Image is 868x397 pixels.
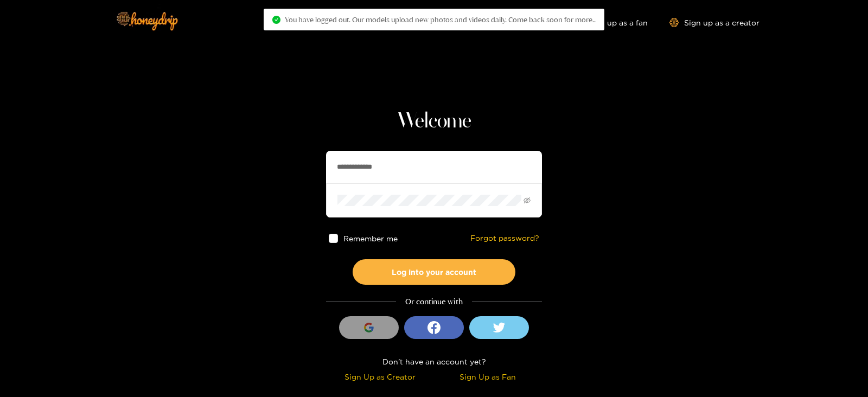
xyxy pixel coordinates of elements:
a: Sign up as a creator [669,18,759,27]
div: Or continue with [326,296,542,308]
div: Sign Up as Creator [329,370,431,383]
a: Sign up as a fan [573,18,648,27]
span: Remember me [343,234,398,242]
div: Sign Up as Fan [437,370,539,383]
a: Forgot password? [470,234,539,243]
span: eye-invisible [524,197,531,204]
span: check-circle [272,16,280,24]
span: You have logged out. Our models upload new photos and videos daily. Come back soon for more.. [285,15,596,24]
div: Don't have an account yet? [326,355,542,368]
button: Log into your account [353,259,515,285]
h1: Welcome [326,108,542,135]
